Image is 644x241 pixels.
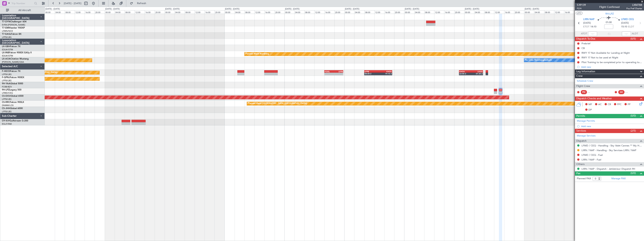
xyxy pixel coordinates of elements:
[365,72,378,75] div: 08:00 Z
[581,32,587,36] span: ATOT
[576,129,586,133] span: Services
[2,85,12,88] a: FCBB/BZV
[128,0,151,6] button: Refresh
[75,10,85,14] div: 12:00
[2,107,10,110] span: CS-JHH
[606,21,612,24] span: 01:00
[2,83,23,85] a: 9H-YAAGlobal 5000
[245,10,254,14] div: 08:00
[554,10,564,14] div: 12:00
[2,30,13,32] a: LFMN/NCE
[165,10,175,14] div: 00:00
[618,90,624,94] div: SIC
[583,21,591,25] span: [DATE]
[378,72,392,75] div: 19:10 Z
[577,7,586,10] span: P2/4
[514,10,524,14] div: 20:00
[394,10,404,14] div: 20:00
[576,11,582,15] button: UTC
[599,5,620,9] div: Flight Confirmed
[245,51,269,57] div: Planned Maint Nurnberg
[576,162,585,166] span: Others
[185,10,195,14] div: 08:00
[581,65,642,69] div: Add new
[2,48,13,51] a: EDLW/DTM
[534,10,544,14] div: 04:00
[2,27,9,29] span: T7-EMI
[55,10,65,14] div: 04:00
[576,69,595,74] span: Leg Information
[621,25,627,29] span: 15:10
[582,51,630,54] div: RWY 17 Not Available for Landing at Night
[2,95,23,97] a: CS-DOUGlobal 6500
[582,149,636,152] a: LIRN / NAP - Handling - Sky Services LIRN / NAP
[325,70,334,73] div: FOOL
[2,21,10,23] span: T7-DYN
[504,10,514,14] div: 16:00
[582,56,618,59] div: RWY 17 Not to be used at NIght
[588,108,592,112] span: DP
[577,177,591,181] label: Planned PAX
[630,114,636,118] span: (0/0)
[588,103,592,106] span: MF
[205,10,214,14] div: 16:00
[214,10,224,14] div: 20:00
[2,123,12,125] a: EGLF/FAB
[577,79,593,83] a: Schedule Crew
[378,70,392,73] div: KHOU
[474,10,484,14] div: 04:00
[324,10,334,14] div: 16:00
[2,76,10,79] span: F-GPNJ
[125,10,135,14] div: 08:00
[434,10,444,14] div: 12:00
[608,103,611,106] span: CR
[617,103,621,106] span: FFC
[590,25,596,29] span: 14:10
[95,10,105,14] div: 20:00
[574,10,584,14] div: 20:00
[2,73,12,76] a: LFPB/LBG
[582,167,635,170] a: LIRN / NAP - Dispatch - JetAdvisor Dispatch 9H
[334,70,343,73] div: LFPB
[10,9,40,12] span: All Aircraft
[2,36,12,39] a: LFPB/LBG
[544,10,554,14] div: 08:00
[459,72,471,75] div: 22:00 Z
[588,32,597,36] input: --:--
[626,7,642,10] span: Pos Pref Charter
[2,52,32,54] a: LX-INBFalcon 900EX EASy II
[165,8,180,11] div: [DATE] - [DATE]
[2,45,10,48] span: LX-GBH
[577,3,586,7] span: 539139
[598,103,602,106] span: AC
[404,10,414,14] div: 00:00
[576,114,585,118] span: Permits
[577,119,595,123] a: Manage Permits
[524,10,534,14] div: 00:00
[581,90,587,94] div: PIC
[630,129,636,133] span: (2/5)
[11,1,33,6] input: Trip Number
[224,10,234,14] div: 00:00
[105,8,120,11] div: [DATE] - [DATE]
[465,8,479,11] div: [DATE] - [DATE]
[2,120,10,122] span: OY-IUV
[2,54,13,57] a: EDLW/DTM
[464,10,474,14] div: 00:00
[444,10,454,14] div: 16:00
[374,10,384,14] div: 12:00
[135,10,144,14] div: 12:00
[384,10,394,14] div: 16:00
[2,70,10,72] span: F-HECD
[235,10,245,14] div: 04:00
[134,2,150,5] span: Refresh
[582,158,601,161] a: LIRN / NAP - Fuel
[630,37,636,41] span: (0/5)
[2,70,20,72] a: F-HECDFalcon 7X
[2,21,26,23] a: T7-DYNChallenger 604
[4,7,41,13] button: All Aircraft
[284,10,294,14] div: 00:00
[582,144,642,147] a: LFMD / CEQ - Handling - Sky Valet Cannes ** My Handling**LFMD / CEQ
[115,10,125,14] div: 04:00
[621,21,629,25] span: [DATE]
